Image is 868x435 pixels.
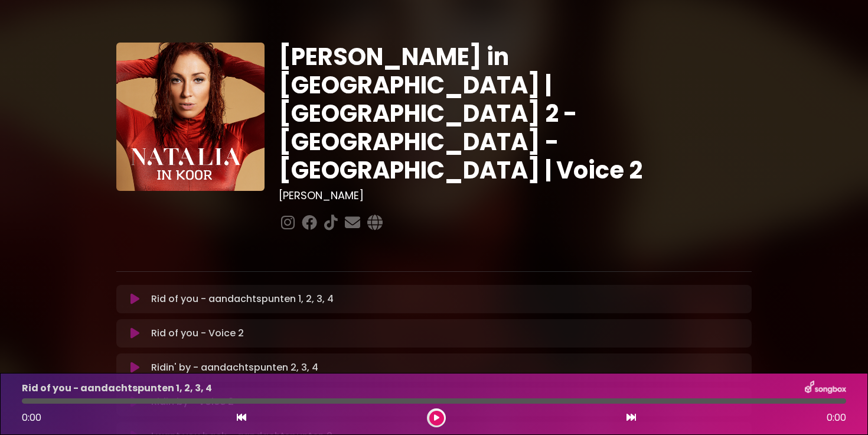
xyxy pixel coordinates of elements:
[279,189,752,202] h3: [PERSON_NAME]
[827,411,846,425] span: 0:00
[116,43,265,191] img: YTVS25JmS9CLUqXqkEhs
[279,43,752,184] h1: [PERSON_NAME] in [GEOGRAPHIC_DATA] | [GEOGRAPHIC_DATA] 2 - [GEOGRAPHIC_DATA] - [GEOGRAPHIC_DATA] ...
[22,411,41,424] span: 0:00
[151,326,244,340] p: Rid of you - Voice 2
[22,381,212,395] p: Rid of you - aandachtspunten 1, 2, 3, 4
[805,381,846,396] img: songbox-logo-white.png
[151,292,334,306] p: Rid of you - aandachtspunten 1, 2, 3, 4
[151,361,318,375] p: Ridin' by - aandachtspunten 2, 3, 4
